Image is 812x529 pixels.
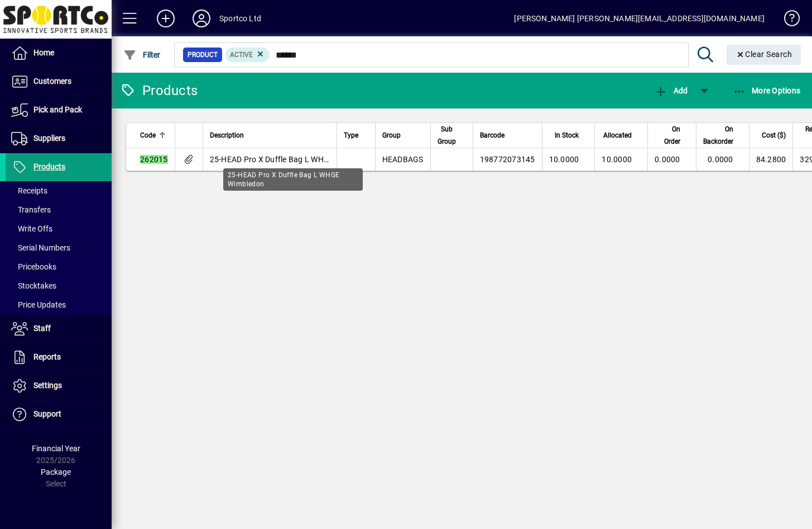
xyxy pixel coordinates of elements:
[703,123,743,148] div: On Backorder
[230,51,253,59] span: Active
[344,129,368,141] div: Type
[382,155,424,164] span: HEADBAGS
[555,129,579,141] span: In Stock
[6,200,112,219] a: Transfers
[6,315,112,343] a: Staff
[651,81,690,101] button: Add
[480,129,505,141] span: Barcode
[210,129,330,141] div: Description
[33,381,62,390] span: Settings
[344,129,358,141] span: Type
[6,257,112,276] a: Pricebooks
[514,10,765,27] div: [PERSON_NAME] [PERSON_NAME][EMAIL_ADDRESS][DOMAIN_NAME]
[6,68,112,96] a: Customers
[382,129,424,141] div: Group
[33,105,82,114] span: Pick and Pack
[776,2,798,39] a: Knowledge Base
[210,155,376,164] span: 25-HEAD Pro X Duffle Bag L WHGE Wimbledon
[549,129,589,141] div: In Stock
[33,352,61,361] span: Reports
[6,181,112,200] a: Receipts
[219,10,261,27] div: Sportco Ltd
[11,205,51,214] span: Transfers
[11,224,52,233] span: Write Offs
[733,86,801,95] span: More Options
[33,409,61,418] span: Support
[480,129,535,141] div: Barcode
[140,155,168,164] em: 262015
[33,48,54,57] span: Home
[6,276,112,295] a: Stocktakes
[11,281,56,290] span: Stocktakes
[727,45,801,65] button: Clear
[703,123,733,148] span: On Backorder
[655,123,680,148] span: On Order
[225,48,270,62] mat-chip: Activation Status: Active
[123,50,161,59] span: Filter
[121,45,164,65] button: Filter
[120,82,198,100] div: Products
[602,155,632,164] span: 10.0000
[11,262,56,271] span: Pricebooks
[654,86,688,95] span: Add
[41,467,71,476] span: Package
[6,400,112,428] a: Support
[762,129,786,141] span: Cost ($)
[33,324,51,333] span: Staff
[655,123,690,148] div: On Order
[33,162,65,171] span: Products
[33,134,65,143] span: Suppliers
[6,96,112,124] a: Pick and Pack
[11,186,47,195] span: Receipts
[33,77,71,86] span: Customers
[210,129,244,141] span: Description
[655,155,680,164] span: 0.0000
[223,168,363,191] div: 25-HEAD Pro X Duffle Bag L WHGE Wimbledon
[6,125,112,153] a: Suppliers
[184,8,219,29] button: Profile
[148,8,184,29] button: Add
[6,372,112,400] a: Settings
[11,243,70,252] span: Serial Numbers
[6,39,112,67] a: Home
[549,155,579,164] span: 10.0000
[438,123,466,148] div: Sub Group
[480,155,535,164] span: 198772073145
[382,129,401,141] span: Group
[438,123,456,148] span: Sub Group
[11,300,66,309] span: Price Updates
[749,148,793,171] td: 84.2800
[602,129,642,141] div: Allocated
[736,50,792,59] span: Clear Search
[140,129,168,141] div: Code
[6,343,112,371] a: Reports
[603,129,632,141] span: Allocated
[730,81,804,101] button: More Options
[32,444,80,453] span: Financial Year
[6,295,112,314] a: Price Updates
[188,49,218,60] span: Product
[6,238,112,257] a: Serial Numbers
[708,155,733,164] span: 0.0000
[6,219,112,238] a: Write Offs
[140,129,156,141] span: Code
